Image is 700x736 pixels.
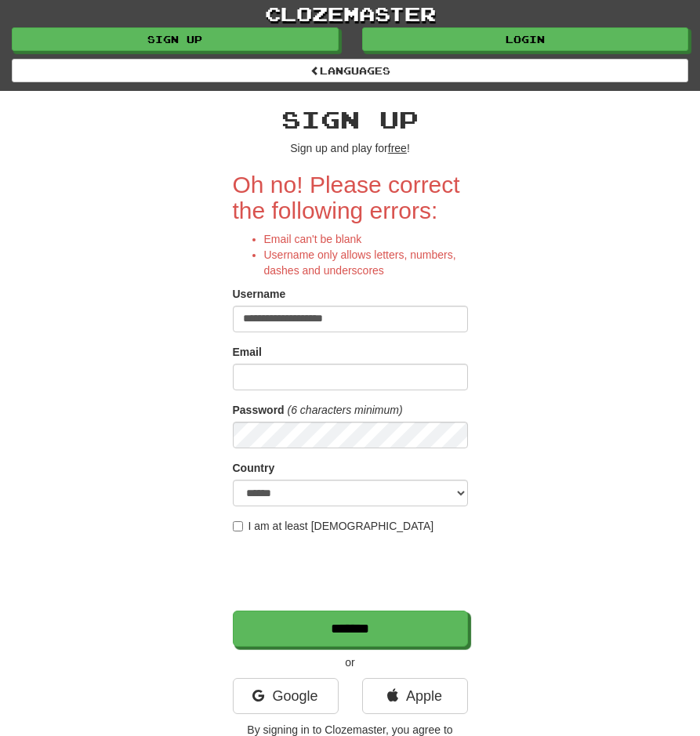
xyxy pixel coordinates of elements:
[12,27,339,51] a: Sign up
[288,404,403,416] em: (6 characters minimum)
[362,678,468,714] a: Apple
[233,107,468,132] h2: Sign up
[233,172,468,223] h2: Oh no! Please correct the following errors:
[233,460,275,476] label: Country
[264,231,468,247] li: Email can't be blank
[233,402,285,418] label: Password
[362,27,689,51] a: Login
[388,142,407,154] u: free
[264,247,468,278] li: Username only allows letters, numbers, dashes and underscores
[233,654,468,670] p: or
[233,286,286,302] label: Username
[233,344,262,360] label: Email
[12,59,688,82] a: Languages
[233,518,434,534] label: I am at least [DEMOGRAPHIC_DATA]
[233,521,243,531] input: I am at least [DEMOGRAPHIC_DATA]
[233,678,339,714] a: Google
[233,140,468,156] p: Sign up and play for !
[233,542,471,603] iframe: reCAPTCHA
